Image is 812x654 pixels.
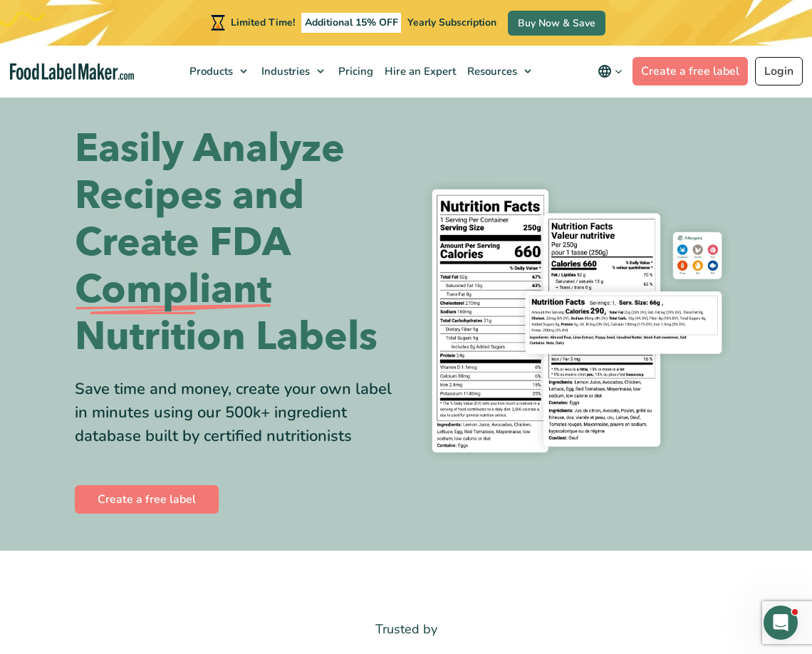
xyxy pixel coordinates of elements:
[331,46,378,97] a: Pricing
[755,57,803,85] a: Login
[378,46,460,97] a: Hire an Expert
[75,125,395,360] h1: Easily Analyze Recipes and Create FDA Nutrition Labels
[254,46,331,97] a: Industries
[231,16,295,29] span: Limited Time!
[508,11,605,36] a: Buy Now & Save
[764,606,798,640] iframe: Intercom live chat
[301,13,402,33] span: Additional 15% OFF
[75,485,219,514] a: Create a free label
[407,16,496,29] span: Yearly Subscription
[75,266,271,313] span: Compliant
[633,57,748,85] a: Create a free label
[463,64,519,78] span: Resources
[182,46,254,97] a: Products
[380,64,457,78] span: Hire an Expert
[257,64,311,78] span: Industries
[334,64,375,78] span: Pricing
[460,46,538,97] a: Resources
[75,378,395,448] div: Save time and money, create your own label in minutes using our 500k+ ingredient database built b...
[75,619,737,640] p: Trusted by
[185,64,234,78] span: Products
